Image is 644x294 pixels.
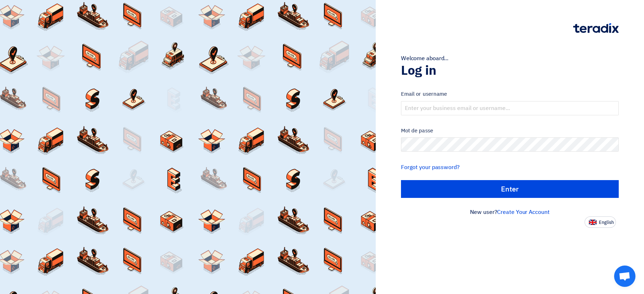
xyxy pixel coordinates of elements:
[401,127,619,135] label: Mot de passe
[401,54,619,63] div: Welcome aboard...
[401,90,619,98] label: Email or username
[470,208,549,216] font: New user?
[401,163,460,172] a: Forgot your password?
[401,180,619,198] input: Enter
[614,266,635,287] div: Open chat
[573,23,619,33] img: Teradix logo
[585,216,616,228] button: English
[401,101,619,115] input: Enter your business email or username...
[497,208,549,216] a: Create Your Account
[599,220,614,225] span: English
[589,220,597,225] img: en-US.png
[401,63,619,78] h1: Log in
